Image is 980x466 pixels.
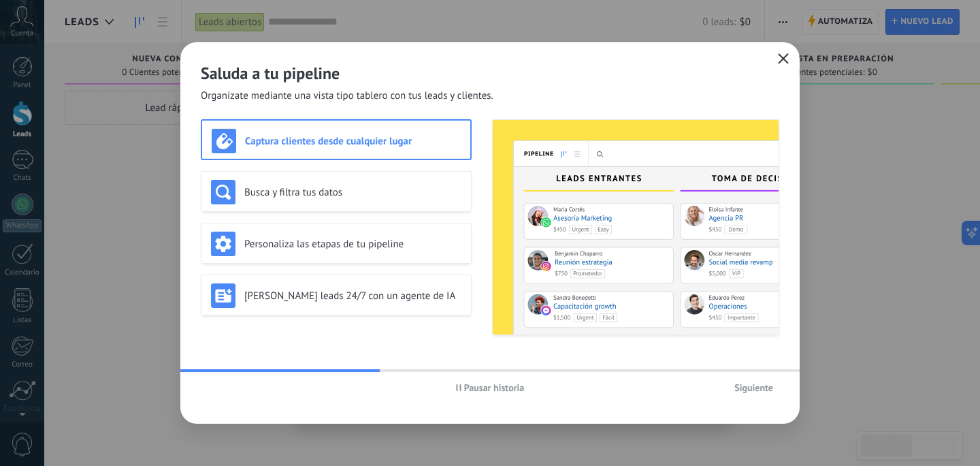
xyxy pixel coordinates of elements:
h2: Saluda a tu pipeline [201,63,779,84]
h3: Personaliza las etapas de tu pipeline [244,238,461,251]
h3: Busca y filtra tus datos [244,186,461,199]
h3: Captura clientes desde cualquier lugar [245,135,461,148]
button: Siguiente [728,377,779,398]
span: Siguiente [734,383,773,392]
span: Pausar historia [464,383,525,392]
h3: [PERSON_NAME] leads 24/7 con un agente de IA [244,290,461,302]
span: Organízate mediante una vista tipo tablero con tus leads y clientes. [201,89,493,103]
button: Pausar historia [450,377,531,398]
